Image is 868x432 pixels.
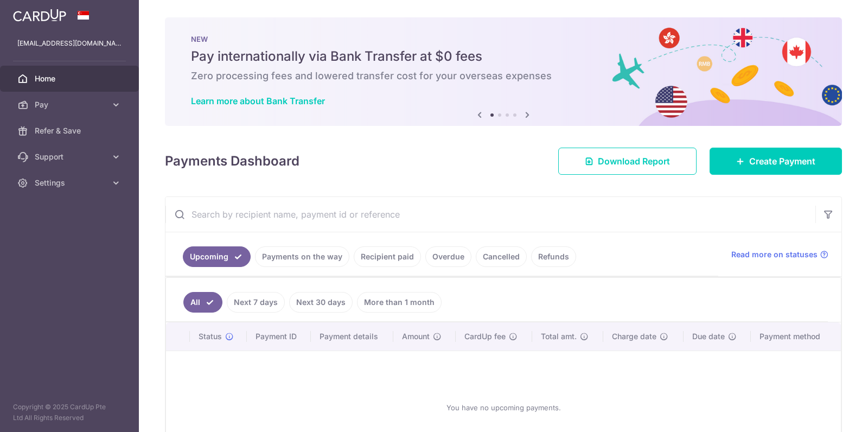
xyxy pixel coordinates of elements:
[751,322,841,351] th: Payment method
[191,69,816,82] h6: Zero processing fees and lowered transfer cost for your overseas expenses
[710,148,842,175] a: Create Payment
[464,331,506,342] span: CardUp fee
[354,246,421,267] a: Recipient paid
[183,292,222,313] a: All
[749,155,815,168] span: Create Payment
[247,322,311,351] th: Payment ID
[35,99,106,110] span: Pay
[425,246,471,267] a: Overdue
[731,249,828,260] a: Read more on statuses
[35,151,106,162] span: Support
[17,38,122,49] p: [EMAIL_ADDRESS][DOMAIN_NAME]
[531,246,576,267] a: Refunds
[227,292,285,313] a: Next 7 days
[199,331,222,342] span: Status
[35,177,106,188] span: Settings
[191,96,325,106] a: Learn more about Bank Transfer
[402,331,430,342] span: Amount
[311,322,394,351] th: Payment details
[612,331,656,342] span: Charge date
[191,35,816,43] p: NEW
[255,246,349,267] a: Payments on the way
[598,155,670,168] span: Download Report
[183,246,251,267] a: Upcoming
[35,73,106,84] span: Home
[289,292,353,313] a: Next 30 days
[165,17,842,126] img: Bank transfer banner
[357,292,442,313] a: More than 1 month
[35,125,106,136] span: Refer & Save
[13,9,66,22] img: CardUp
[541,331,577,342] span: Total amt.
[476,246,527,267] a: Cancelled
[558,148,697,175] a: Download Report
[191,48,816,65] h5: Pay internationally via Bank Transfer at $0 fees
[692,331,725,342] span: Due date
[165,151,299,171] h4: Payments Dashboard
[165,197,815,232] input: Search by recipient name, payment id or reference
[731,249,818,260] span: Read more on statuses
